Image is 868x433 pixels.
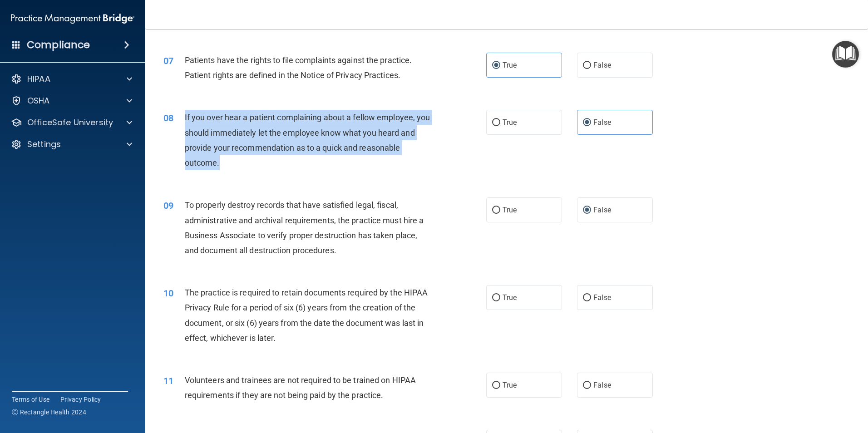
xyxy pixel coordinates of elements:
[593,381,611,389] span: False
[503,293,517,302] span: True
[11,10,134,28] img: PMB logo
[583,382,591,389] input: False
[27,139,61,150] p: Settings
[492,62,500,69] input: True
[163,113,173,123] span: 08
[583,62,591,69] input: False
[163,375,173,386] span: 11
[583,207,591,214] input: False
[503,118,517,127] span: True
[492,207,500,214] input: True
[163,288,173,299] span: 10
[503,206,517,214] span: True
[27,74,50,84] p: HIPAA
[185,113,430,167] span: If you over hear a patient complaining about a fellow employee, you should immediately let the em...
[503,61,517,69] span: True
[12,395,49,404] a: Terms of Use
[492,119,500,126] input: True
[185,200,424,255] span: To properly destroy records that have satisfied legal, fiscal, administrative and archival requir...
[593,293,611,302] span: False
[60,395,101,404] a: Privacy Policy
[593,61,611,69] span: False
[492,382,500,389] input: True
[185,375,416,400] span: Volunteers and trainees are not required to be trained on HIPAA requirements if they are not bein...
[593,118,611,127] span: False
[163,55,173,66] span: 07
[492,295,500,301] input: True
[163,200,173,211] span: 09
[11,95,132,106] a: OSHA
[27,95,50,106] p: OSHA
[583,119,591,126] input: False
[593,206,611,214] span: False
[27,117,113,128] p: OfficeSafe University
[27,39,90,51] h4: Compliance
[11,74,132,84] a: HIPAA
[185,55,412,80] span: Patients have the rights to file complaints against the practice. Patient rights are defined in t...
[503,381,517,389] span: True
[11,139,132,150] a: Settings
[11,117,132,128] a: OfficeSafe University
[185,288,428,343] span: The practice is required to retain documents required by the HIPAA Privacy Rule for a period of s...
[583,295,591,301] input: False
[832,41,859,68] button: Open Resource Center
[12,408,86,417] span: Ⓒ Rectangle Health 2024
